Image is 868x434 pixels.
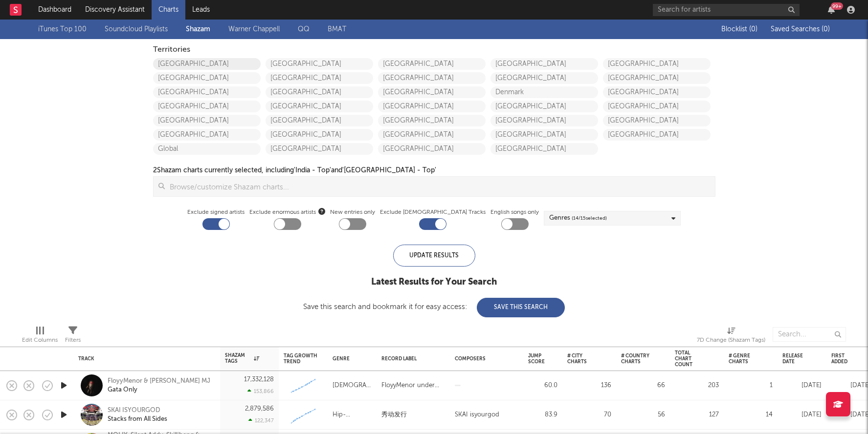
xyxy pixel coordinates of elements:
[153,165,436,176] div: 2 Shazam charts currently selected, including 'India - Top' and '[GEOGRAPHIC_DATA] - Top'
[675,380,719,392] div: 203
[621,380,665,392] div: 66
[153,143,261,155] a: Global
[330,207,375,218] label: New entries only
[378,86,486,98] a: [GEOGRAPHIC_DATA]
[266,129,373,141] a: [GEOGRAPHIC_DATA]
[378,143,486,155] a: [GEOGRAPHIC_DATA]
[603,115,711,126] a: [GEOGRAPHIC_DATA]
[249,207,325,218] span: Exclude enormous artists
[572,212,607,224] span: ( 14 / 15 selected)
[528,353,545,365] div: Jump Score
[603,72,711,84] a: [GEOGRAPHIC_DATA]
[333,409,372,421] div: Hip-Hop/Rap
[153,72,261,84] a: [GEOGRAPHIC_DATA]
[675,350,704,368] div: Total Chart Count
[266,86,373,98] a: [GEOGRAPHIC_DATA]
[729,353,758,365] div: # Genre Charts
[247,388,274,394] div: 153,866
[65,334,81,346] div: Filters
[153,101,261,112] a: [GEOGRAPHIC_DATA]
[38,23,87,35] a: iTunes Top 100
[782,353,807,365] div: Release Date
[153,115,261,126] a: [GEOGRAPHIC_DATA]
[303,303,565,310] div: Save this search and bookmark it for easy access:
[490,207,539,218] label: English songs only
[303,276,565,288] div: Latest Results for Your Search
[266,72,373,84] a: [GEOGRAPHIC_DATA]
[381,409,407,421] div: 秀动发行
[490,143,598,155] a: [GEOGRAPHIC_DATA]
[165,177,715,196] input: Browse/customize Shazam charts...
[153,129,261,141] a: [GEOGRAPHIC_DATA]
[244,376,274,383] div: 17,332,128
[378,101,486,112] a: [GEOGRAPHIC_DATA]
[284,353,318,365] div: Tag Growth Trend
[603,58,711,70] a: [GEOGRAPHIC_DATA]
[828,6,835,14] button: 99+
[621,353,650,365] div: # Country Charts
[490,86,598,98] a: Denmark
[333,380,372,392] div: [DEMOGRAPHIC_DATA]
[378,72,486,84] a: [GEOGRAPHIC_DATA]
[567,409,611,421] div: 70
[378,115,486,126] a: [GEOGRAPHIC_DATA]
[378,129,486,141] a: [GEOGRAPHIC_DATA]
[528,380,557,392] div: 60.0
[675,409,719,421] div: 127
[567,353,597,365] div: # City Charts
[528,409,557,421] div: 83.9
[318,207,325,216] button: Exclude enormous artists
[266,101,373,112] a: [GEOGRAPHIC_DATA]
[248,417,274,424] div: 122,347
[298,23,310,35] a: QQ
[603,86,711,98] a: [GEOGRAPHIC_DATA]
[393,245,475,267] div: Update Results
[567,380,611,392] div: 136
[108,406,167,415] div: SKAI ISYOURGOD
[108,406,167,424] a: SKAI ISYOURGODStacks from All Sides
[749,26,757,33] span: ( 0 )
[490,115,598,126] a: [GEOGRAPHIC_DATA]
[768,25,830,33] button: Saved Searches (0)
[225,352,259,364] div: Shazam Tags
[333,356,367,362] div: Genre
[782,409,822,421] div: [DATE]
[477,298,565,317] button: Save This Search
[22,322,58,351] div: Edit Columns
[108,377,210,386] div: FloyyMenor & [PERSON_NAME] MJ
[381,356,440,362] div: Record Label
[65,322,81,351] div: Filters
[380,207,486,218] label: Exclude [DEMOGRAPHIC_DATA] Tracks
[697,334,765,346] div: 7D Change (Shazam Tags)
[105,23,168,35] a: Soundcloud Playlists
[153,44,715,56] div: Territories
[490,129,598,141] a: [GEOGRAPHIC_DATA]
[266,143,373,155] a: [GEOGRAPHIC_DATA]
[782,380,822,392] div: [DATE]
[831,2,843,10] div: 99 +
[822,26,830,33] span: ( 0 )
[721,26,757,33] span: Blocklist
[78,356,210,362] div: Track
[490,72,598,84] a: [GEOGRAPHIC_DATA]
[621,409,665,421] div: 56
[490,101,598,112] a: [GEOGRAPHIC_DATA]
[228,23,280,35] a: Warner Chappell
[328,23,346,35] a: BMAT
[266,115,373,126] a: [GEOGRAPHIC_DATA]
[455,409,499,421] div: SKAI isyourgod
[729,409,773,421] div: 14
[108,386,210,394] div: Gata Only
[771,26,830,33] span: Saved Searches
[153,86,261,98] a: [GEOGRAPHIC_DATA]
[153,58,261,70] a: [GEOGRAPHIC_DATA]
[381,380,445,392] div: FloyyMenor under exclusive license to UnitedMasters LLC
[187,207,245,218] label: Exclude signed artists
[773,327,846,342] input: Search...
[22,334,58,346] div: Edit Columns
[266,58,373,70] a: [GEOGRAPHIC_DATA]
[245,406,274,412] div: 2,879,586
[490,58,598,70] a: [GEOGRAPHIC_DATA]
[653,4,800,16] input: Search for artists
[378,58,486,70] a: [GEOGRAPHIC_DATA]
